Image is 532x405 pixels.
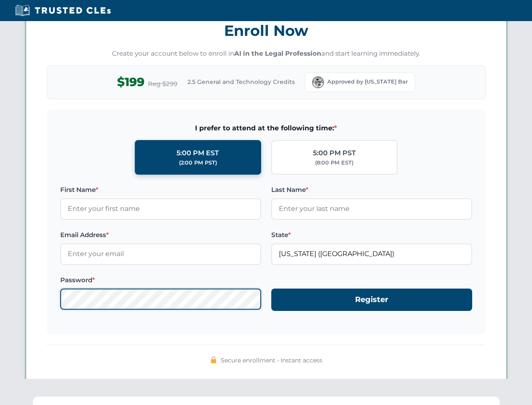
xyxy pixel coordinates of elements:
[60,230,261,240] label: Email Address
[60,123,472,134] span: I prefer to attend at the following time:
[117,73,144,92] span: $199
[60,275,261,285] label: Password
[327,78,408,86] span: Approved by [US_STATE] Bar
[148,79,177,89] span: Reg $299
[176,148,219,159] div: 5:00 PM EST
[60,198,261,219] input: Enter your first name
[187,77,295,86] span: 2.5 General and Technology Credits
[210,356,217,363] img: 🔒
[271,198,472,219] input: Enter your last name
[60,185,261,195] label: First Name
[313,148,356,159] div: 5:00 PM PST
[312,76,324,88] img: Florida Bar
[271,289,472,311] button: Register
[60,243,261,265] input: Enter your email
[47,49,486,59] p: Create your account below to enroll in and start learning immediately.
[234,49,321,57] strong: AI in the Legal Profession
[315,159,353,167] div: (8:00 PM EST)
[271,185,472,195] label: Last Name
[179,159,217,167] div: (2:00 PM PST)
[221,356,322,365] span: Secure enrollment • Instant access
[47,17,486,44] h3: Enroll Now
[13,4,113,17] img: Trusted CLEs
[271,243,472,265] input: Florida (FL)
[271,230,472,240] label: State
